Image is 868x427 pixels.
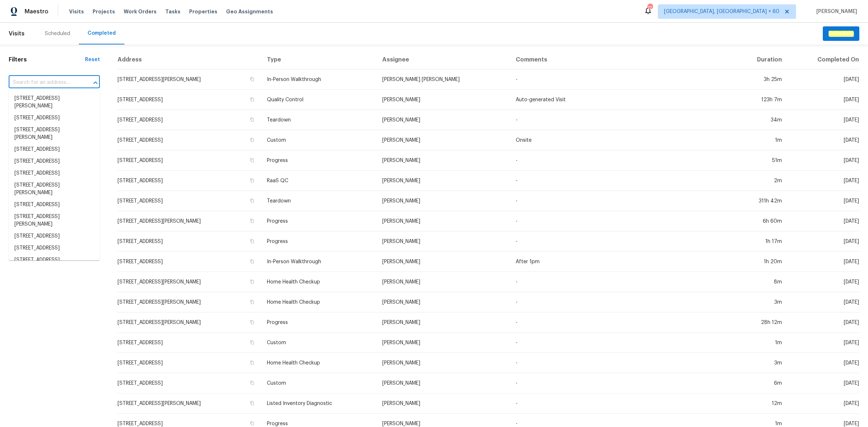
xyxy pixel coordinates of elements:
td: [PERSON_NAME] [376,150,510,171]
span: Work Orders [124,8,157,15]
div: Scheduled [45,30,70,37]
td: [STREET_ADDRESS] [117,110,261,130]
td: 3m [733,292,788,312]
td: [DATE] [788,272,859,292]
td: Quality Control [261,90,376,110]
td: [PERSON_NAME] [376,231,510,252]
button: Copy Address [249,157,255,163]
td: In-Person Walkthrough [261,252,376,272]
td: [DATE] [788,373,859,393]
td: - [510,171,733,191]
td: [PERSON_NAME] [376,191,510,211]
li: [STREET_ADDRESS] [9,144,100,155]
button: Copy Address [249,258,255,265]
td: [DATE] [788,312,859,333]
div: 727 [647,4,652,12]
td: 2m [733,171,788,191]
td: Teardown [261,110,376,130]
button: Close [90,78,101,88]
td: [STREET_ADDRESS] [117,373,261,393]
td: Listed Inventory Diagnostic [261,393,376,414]
td: 34m [733,110,788,130]
td: Custom [261,333,376,353]
td: RaaS QC [261,171,376,191]
td: [PERSON_NAME] [376,90,510,110]
td: - [510,110,733,130]
button: Copy Address [249,400,255,406]
button: Copy Address [249,359,255,366]
td: [STREET_ADDRESS] [117,90,261,110]
td: [DATE] [788,393,859,414]
td: In-Person Walkthrough [261,69,376,90]
td: [PERSON_NAME] [376,373,510,393]
button: Copy Address [249,177,255,184]
td: [PERSON_NAME] [PERSON_NAME] [376,69,510,90]
button: Copy Address [249,96,255,103]
td: - [510,353,733,373]
button: Schedule [823,26,859,41]
input: Search for an address... [9,77,80,88]
li: [STREET_ADDRESS][PERSON_NAME] [9,124,100,144]
td: [PERSON_NAME] [376,171,510,191]
td: [PERSON_NAME] [376,393,510,414]
td: Home Health Checkup [261,272,376,292]
td: Progress [261,231,376,252]
td: 1h 17m [733,231,788,252]
span: Tasks [165,9,180,14]
td: [STREET_ADDRESS] [117,130,261,150]
span: Properties [189,8,217,15]
td: - [510,292,733,312]
li: [STREET_ADDRESS] [9,230,100,242]
li: [STREET_ADDRESS][PERSON_NAME] [9,211,100,230]
button: Copy Address [249,319,255,325]
td: [PERSON_NAME] [376,130,510,150]
div: Reset [85,56,100,63]
td: [DATE] [788,333,859,353]
button: Copy Address [249,299,255,305]
button: Copy Address [249,238,255,244]
td: 8m [733,272,788,292]
td: [PERSON_NAME] [376,312,510,333]
td: [DATE] [788,292,859,312]
td: [STREET_ADDRESS] [117,333,261,353]
td: [DATE] [788,150,859,171]
td: Custom [261,130,376,150]
td: - [510,211,733,231]
li: [STREET_ADDRESS][PERSON_NAME] [9,179,100,199]
td: - [510,69,733,90]
td: [STREET_ADDRESS] [117,150,261,171]
td: - [510,312,733,333]
td: 3m [733,353,788,373]
td: Teardown [261,191,376,211]
td: Progress [261,150,376,171]
td: [STREET_ADDRESS][PERSON_NAME] [117,393,261,414]
td: After 1pm [510,252,733,272]
td: [DATE] [788,90,859,110]
td: [PERSON_NAME] [376,353,510,373]
td: [DATE] [788,231,859,252]
td: [DATE] [788,211,859,231]
li: [STREET_ADDRESS] [9,155,100,167]
td: [PERSON_NAME] [376,333,510,353]
td: - [510,333,733,353]
td: [STREET_ADDRESS] [117,252,261,272]
em: Schedule [829,31,854,37]
span: Geo Assignments [226,8,273,15]
td: 3h 25m [733,69,788,90]
td: [STREET_ADDRESS] [117,353,261,373]
td: [DATE] [788,110,859,130]
td: 6m [733,373,788,393]
th: Type [261,50,376,69]
td: 123h 7m [733,90,788,110]
td: Home Health Checkup [261,292,376,312]
td: [DATE] [788,130,859,150]
td: [STREET_ADDRESS] [117,171,261,191]
button: Copy Address [249,380,255,386]
div: Completed [88,30,116,37]
th: Comments [510,50,733,69]
td: 1h 20m [733,252,788,272]
td: 311h 42m [733,191,788,211]
td: [PERSON_NAME] [376,252,510,272]
td: [DATE] [788,191,859,211]
li: [STREET_ADDRESS] [9,242,100,254]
